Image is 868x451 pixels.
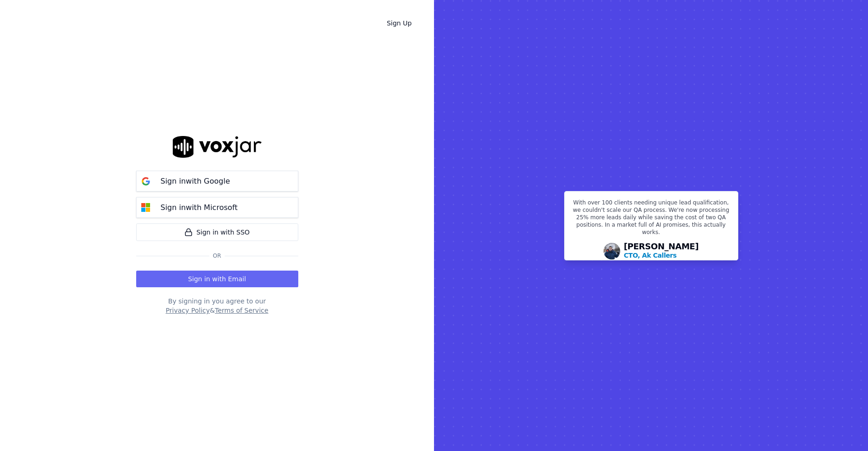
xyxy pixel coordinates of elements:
button: Privacy Policy [166,306,210,315]
a: Sign Up [379,15,419,31]
div: [PERSON_NAME] [624,242,699,260]
p: With over 100 clients needing unique lead qualification, we couldn't scale our QA process. We're ... [570,199,732,240]
button: Sign inwith Microsoft [136,197,298,218]
img: Avatar [604,243,620,259]
div: By signing in you agree to our & [136,297,298,315]
img: google Sign in button [137,172,155,191]
p: CTO, Ak Callers [624,251,677,260]
button: Sign inwith Google [136,171,298,192]
span: Or [209,252,225,259]
p: Sign in with Microsoft [161,202,238,213]
img: microsoft Sign in button [137,198,155,217]
img: logo [173,136,262,158]
button: Terms of Service [215,306,268,315]
button: Sign in with Email [136,271,298,287]
a: Sign in with SSO [136,223,298,241]
p: Sign in with Google [161,176,230,187]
